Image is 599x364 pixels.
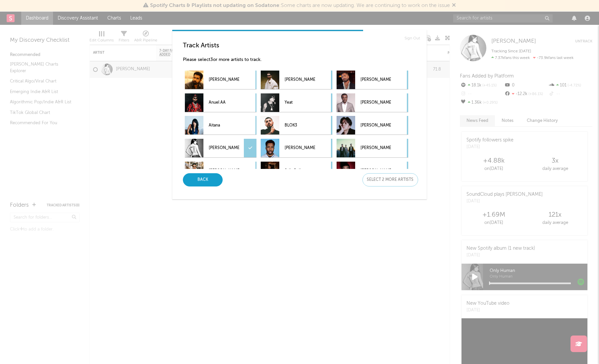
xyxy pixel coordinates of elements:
[360,141,391,156] p: [PERSON_NAME]
[285,73,315,87] p: [PERSON_NAME]
[285,95,315,110] p: Yeat
[185,116,256,134] div: Aitana
[261,116,332,134] div: BLOK3
[285,118,315,133] p: BLOK3
[337,71,408,89] div: [PERSON_NAME]
[337,116,408,134] div: [PERSON_NAME]
[360,95,391,110] p: [PERSON_NAME]
[183,56,421,64] p: Please select 3 or more artists to track.
[185,71,256,89] div: [PERSON_NAME]
[285,164,315,179] p: Jelly Roll
[360,118,391,133] p: [PERSON_NAME]
[261,93,332,112] div: Yeat
[360,73,391,87] p: [PERSON_NAME]
[209,73,239,87] p: [PERSON_NAME]
[261,162,332,180] div: Jelly Roll
[209,141,239,156] p: [PERSON_NAME]
[209,118,239,133] p: Aitana
[337,162,408,180] div: [PERSON_NAME]
[285,141,315,156] p: [PERSON_NAME]
[183,173,223,186] div: Back
[405,34,420,42] a: Sign Out
[261,71,332,89] div: [PERSON_NAME]
[185,139,256,157] div: [PERSON_NAME]
[185,93,256,112] div: Anuel AA
[360,164,391,179] p: [PERSON_NAME]
[337,93,408,112] div: [PERSON_NAME]
[261,139,332,157] div: [PERSON_NAME]
[209,95,239,110] p: Anuel AA
[337,139,408,157] div: [PERSON_NAME]
[183,42,421,50] h3: Track Artists
[209,164,239,179] p: [PERSON_NAME]
[185,162,256,180] div: [PERSON_NAME]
